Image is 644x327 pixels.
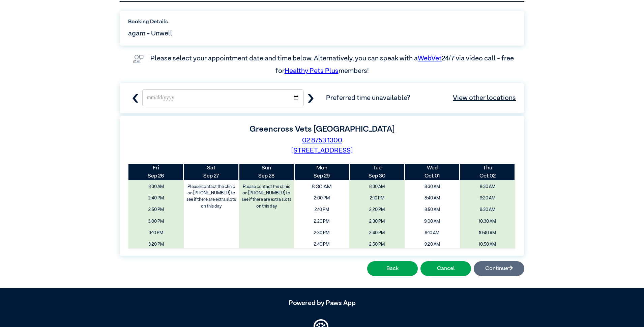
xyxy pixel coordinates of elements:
th: Sep 26 [128,164,184,180]
span: 2:00 PM [296,193,347,203]
span: 10:30 AM [462,217,513,226]
a: Healthy Pets Plus [285,67,339,74]
span: 8:40 AM [407,193,458,203]
label: Please contact the clinic on [PHONE_NUMBER] to see if there are extra slots on this day [184,182,238,211]
span: 8:30 AM [407,182,458,192]
span: 2:10 PM [352,193,402,203]
span: 10:40 AM [462,228,513,238]
span: Preferred time unavailable? [326,93,516,103]
a: WebVet [418,55,442,62]
th: Sep 28 [239,164,294,180]
span: 2:50 PM [352,240,402,249]
span: 8:30 AM [131,182,181,192]
span: 9:20 AM [462,193,513,203]
span: 8:50 AM [407,205,458,215]
span: 10:50 AM [462,240,513,249]
span: agam - Unwell [128,28,172,38]
th: Sep 29 [294,164,349,180]
span: 3:00 PM [131,217,181,226]
th: Oct 02 [460,164,515,180]
span: 9:30 AM [462,205,513,215]
span: 2:30 PM [296,228,347,238]
h5: Powered by Paws App [120,299,524,307]
span: 8:30 AM [462,182,513,192]
span: 9:10 AM [407,228,458,238]
span: 9:20 AM [407,240,458,249]
a: [STREET_ADDRESS] [291,147,353,154]
span: 2:20 PM [296,217,347,226]
th: Oct 01 [405,164,460,180]
span: 9:00 AM [407,217,458,226]
span: 3:20 PM [131,240,181,249]
label: Please contact the clinic on [PHONE_NUMBER] to see if there are extra slots on this day [240,182,294,211]
a: View other locations [453,93,516,103]
span: 8:30 AM [352,182,402,192]
th: Sep 27 [184,164,239,180]
span: 3:10 PM [131,228,181,238]
button: Cancel [420,261,471,276]
span: 2:40 PM [352,228,402,238]
th: Sep 30 [349,164,405,180]
span: 2:30 PM [352,217,402,226]
span: 8:30 AM [289,181,355,193]
button: Back [367,261,418,276]
label: Please select your appointment date and time below. Alternatively, you can speak with a 24/7 via ... [150,55,515,74]
span: 2:20 PM [352,205,402,215]
label: Greencross Vets [GEOGRAPHIC_DATA] [250,125,394,133]
span: 2:50 PM [131,205,181,215]
a: 02 8753 1300 [302,137,342,144]
span: 2:40 PM [131,193,181,203]
img: vet [130,52,146,66]
label: Booking Details [128,18,516,26]
span: 2:40 PM [296,240,347,249]
span: 2:10 PM [296,205,347,215]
